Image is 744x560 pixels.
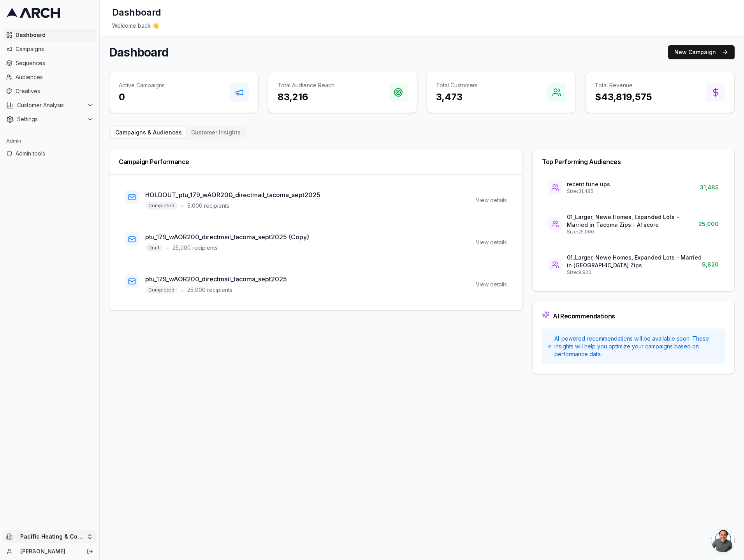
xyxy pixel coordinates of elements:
p: Size: 9,820 [567,269,702,276]
h3: 0 [119,91,165,103]
div: Welcome back 👋 [112,22,732,30]
h3: $43,819,575 [595,91,652,103]
button: Settings [3,113,96,125]
a: Admin tools [3,147,96,160]
h3: 3,473 [436,91,478,103]
h3: 83,216 [278,91,334,103]
div: Top Performing Audiences [542,159,725,165]
p: recent tune ups [567,180,610,188]
span: Sequences [16,59,93,67]
p: Total Customers [436,81,478,89]
h3: ptu_179_wAOR200_directmail_tacoma_sept2025 [145,274,287,284]
span: Audiences [16,73,93,81]
span: Admin tools [16,150,93,157]
span: 9,820 [702,261,719,269]
p: Total Revenue [595,81,652,89]
div: View details [476,281,507,288]
a: [PERSON_NAME] [20,548,78,555]
h3: HOLDOUT_ptu_179_wAOR200_directmail_tacoma_sept2025 [145,190,320,200]
button: Campaigns & Audiences [111,127,186,138]
span: • [181,285,184,295]
p: Total Audience Reach [278,81,334,89]
div: Open chat [711,529,735,552]
div: Campaign Performance [119,159,513,165]
p: Size: 31,485 [567,188,610,194]
a: Sequences [3,57,96,69]
span: Dashboard [16,31,93,39]
p: 01_Larger, Newe Homes, Expanded Lots - Married in Tacoma Zips - AI score [567,213,698,229]
button: Log out [84,546,95,557]
p: Active Campaigns [119,81,165,89]
p: 01_Larger, Newe Homes, Expanded Lots - Married in [GEOGRAPHIC_DATA] Zips [567,254,702,269]
span: Creatives [16,87,93,95]
span: Draft [145,244,163,252]
span: Settings [17,115,84,123]
h3: ptu_179_wAOR200_directmail_tacoma_sept2025 (Copy) [145,232,309,242]
div: Admin [3,135,96,147]
a: Creatives [3,85,96,97]
span: Customer Analysis [17,101,84,109]
span: 25,000 recipients [187,286,232,294]
span: Pacific Heating & Cooling [20,533,84,540]
span: • [166,243,169,253]
a: Audiences [3,71,96,83]
span: AI-powered recommendations will be available soon. These insights will help you optimize your cam... [554,335,719,358]
button: Pacific Heating & Cooling [3,530,96,543]
span: Completed [145,286,178,294]
a: Campaigns [3,43,96,55]
span: • [181,201,184,210]
button: Customer Insights [186,127,245,138]
span: Completed [145,202,178,210]
span: 5,000 recipients [187,202,229,210]
span: 31,485 [700,184,719,191]
div: View details [476,238,507,246]
span: Campaigns [16,45,93,53]
div: View details [476,196,507,204]
h1: Dashboard [112,6,161,19]
button: New Campaign [668,45,735,59]
div: AI Recommendations [553,313,615,319]
button: Customer Analysis [3,99,96,111]
a: Dashboard [3,29,96,41]
p: Size: 25,000 [567,229,698,235]
span: 25,000 recipients [172,244,218,252]
span: 25,000 [698,220,719,228]
h1: Dashboard [109,45,169,59]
